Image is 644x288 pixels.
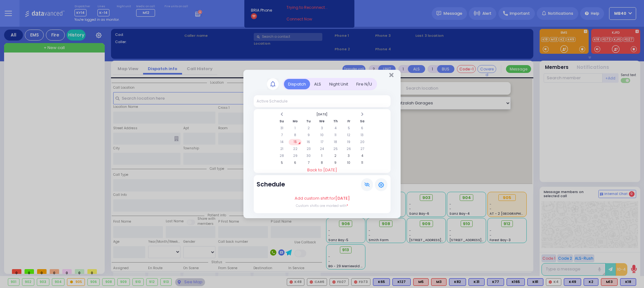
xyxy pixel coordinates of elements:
td: 5 [275,160,288,166]
th: Fr [342,118,355,125]
td: 9 [329,160,342,166]
td: 20 [356,139,369,145]
td: 26 [342,146,355,152]
td: 7 [275,132,288,138]
td: 3 [316,125,329,131]
th: Tu [302,118,315,125]
td: 6 [356,125,369,131]
td: 10 [342,160,355,166]
div: Dispatch [284,79,310,89]
td: 9 [302,132,315,138]
td: 11 [356,160,369,166]
td: 16 [302,139,315,145]
td: 18 [329,139,342,145]
td: 13 [356,132,369,138]
td: 29 [289,153,302,159]
th: We [316,118,329,125]
label: Add custom shift for [295,195,350,202]
td: 10 [316,132,329,138]
td: 12 [342,132,355,138]
td: 31 [275,125,288,131]
td: 2 [329,153,342,159]
th: Th [329,118,342,125]
td: 1 [289,125,302,131]
td: 5 [342,125,355,131]
td: 19 [342,139,355,145]
th: Su [275,118,288,125]
td: 30 [302,153,315,159]
span: Next Month [361,112,364,117]
button: Close [389,72,393,78]
td: 28 [275,153,288,159]
div: ALS [310,79,325,89]
a: Back to [DATE] [254,167,391,173]
td: 17 [316,139,329,145]
td: 22 [289,146,302,152]
div: Fire N/U [352,79,376,89]
td: 11 [329,132,342,138]
h3: Schedule [257,181,285,188]
td: 24 [316,146,329,152]
td: 21 [275,146,288,152]
td: 6 [289,160,302,166]
td: 1 [316,153,329,159]
td: 2 [302,125,315,131]
span: Previous Month [280,112,283,117]
td: 27 [356,146,369,152]
td: 23 [302,146,315,152]
td: 25 [329,146,342,152]
th: Select Month [289,111,355,118]
td: 3 [342,153,355,159]
label: Custom shifts are marked with [296,203,348,208]
td: 7 [302,160,315,166]
td: 8 [289,132,302,138]
div: Active Schedule [257,98,287,104]
td: 4 [329,125,342,131]
th: Mo [289,118,302,125]
td: 14 [275,139,288,145]
td: 8 [316,160,329,166]
span: [DATE] [335,195,350,201]
td: 15 [289,139,302,145]
th: Sa [356,118,369,125]
div: Night Unit [325,79,352,89]
td: 4 [356,153,369,159]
